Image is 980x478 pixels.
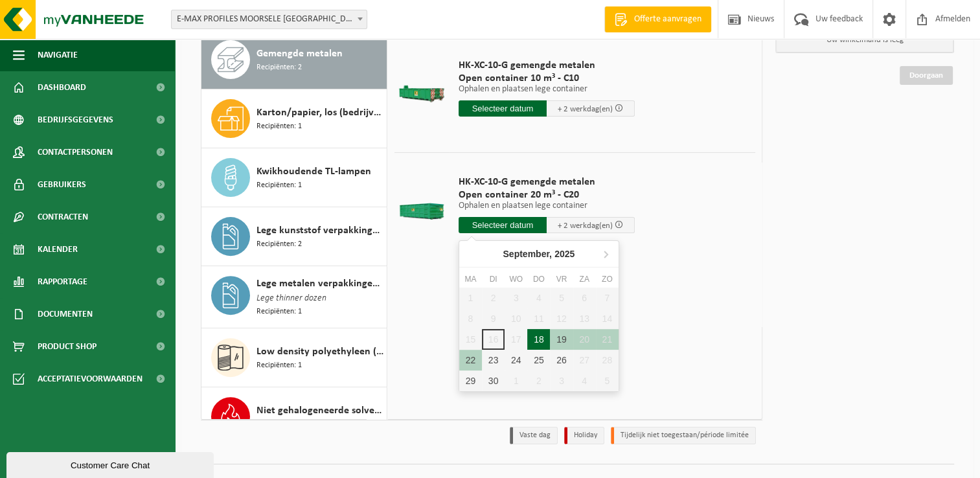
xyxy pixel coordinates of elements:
span: Offerte aanvragen [631,13,705,26]
span: HK-XC-10-G gemengde metalen [459,176,635,188]
div: 30 [482,370,505,391]
div: 18 [527,329,550,350]
span: Rapportage [38,266,87,298]
input: Selecteer datum [459,100,547,117]
button: Gemengde metalen Recipiënten: 2 [201,30,387,89]
div: 2 [527,370,550,391]
span: Lege kunststof verpakkingen van gevaarlijke stoffen [256,223,383,238]
span: Contactpersonen [38,136,113,168]
span: E-MAX PROFILES MOORSELE NV - MOORSELE [171,10,367,29]
span: Recipiënten: 2 [256,62,302,74]
span: Open container 10 m³ - C10 [459,72,635,85]
span: Product Shop [38,330,97,363]
div: 23 [482,350,505,370]
p: Ophalen en plaatsen lege container [459,201,635,211]
li: Vaste dag [510,427,558,444]
span: Karton/papier, los (bedrijven) [256,105,383,120]
span: + 2 werkdag(en) [558,222,613,230]
span: Contracten [38,201,88,233]
span: Recipiënten: 1 [256,418,302,431]
div: 26 [550,350,573,370]
span: Recipiënten: 1 [256,179,302,192]
span: Lege thinner dozen [256,291,326,306]
li: Tijdelijk niet toegestaan/période limitée [611,427,756,444]
div: 24 [505,350,527,370]
button: Low density polyethyleen (LDPE) folie, los, naturel Recipiënten: 1 [201,328,387,387]
a: Offerte aanvragen [604,6,711,32]
div: wo [505,273,527,286]
p: Ophalen en plaatsen lege container [459,85,635,94]
i: 2025 [554,249,575,258]
div: ma [459,273,482,286]
div: za [573,273,596,286]
p: Uw winkelmand is leeg [776,28,953,52]
span: E-MAX PROFILES MOORSELE NV - MOORSELE [172,10,367,28]
span: Kwikhoudende TL-lampen [256,164,371,179]
span: Gebruikers [38,168,86,201]
span: Documenten [38,298,93,330]
span: Kalender [38,233,78,266]
div: 1 [505,370,527,391]
span: Niet gehalogeneerde solventen - hoogcalorisch in kleinverpakking [256,403,383,418]
span: Gemengde metalen [256,46,343,62]
span: Recipiënten: 1 [256,120,302,133]
div: September, [497,244,580,264]
div: zo [596,273,619,286]
button: Niet gehalogeneerde solventen - hoogcalorisch in kleinverpakking Recipiënten: 1 [201,387,387,446]
span: Bedrijfsgegevens [38,104,113,136]
button: Kwikhoudende TL-lampen Recipiënten: 1 [201,148,387,207]
span: Acceptatievoorwaarden [38,363,142,395]
li: Holiday [564,427,604,444]
span: Recipiënten: 1 [256,306,302,318]
div: 3 [550,370,573,391]
span: HK-XC-10-G gemengde metalen [459,59,635,72]
span: Dashboard [38,71,86,104]
span: + 2 werkdag(en) [558,105,613,113]
iframe: chat widget [6,450,216,478]
span: Lege metalen verpakkingen van gevaarlijke stoffen [256,276,383,291]
span: Recipiënten: 2 [256,238,302,251]
div: vr [550,273,573,286]
div: 25 [527,350,550,370]
div: 22 [459,350,482,370]
div: di [482,273,505,286]
span: Open container 20 m³ - C20 [459,188,635,201]
span: Low density polyethyleen (LDPE) folie, los, naturel [256,344,383,359]
div: 29 [459,370,482,391]
a: Doorgaan [900,66,953,85]
button: Lege kunststof verpakkingen van gevaarlijke stoffen Recipiënten: 2 [201,207,387,266]
input: Selecteer datum [459,217,547,233]
div: 19 [550,329,573,350]
button: Lege metalen verpakkingen van gevaarlijke stoffen Lege thinner dozen Recipiënten: 1 [201,266,387,328]
span: Navigatie [38,39,78,71]
span: Recipiënten: 1 [256,359,302,372]
button: Karton/papier, los (bedrijven) Recipiënten: 1 [201,89,387,148]
div: do [527,273,550,286]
